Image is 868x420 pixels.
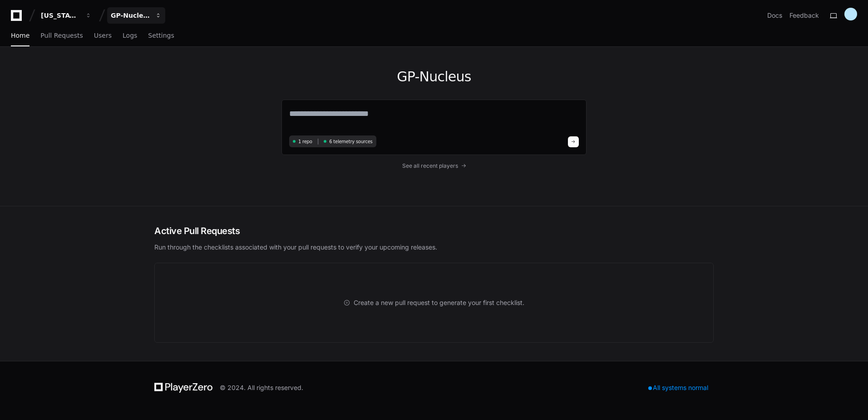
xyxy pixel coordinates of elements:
span: 1 repo [298,138,312,145]
span: Home [11,33,30,38]
a: See all recent players [281,162,587,170]
span: Pull Requests [40,33,83,38]
h1: GP-Nucleus [281,69,587,85]
a: Settings [148,25,174,46]
span: Settings [148,33,174,38]
div: [US_STATE] Pacific [41,11,80,20]
div: All systems normal [643,381,714,394]
a: Users [94,25,112,46]
span: Create a new pull request to generate your first checklist. [354,298,524,307]
div: GP-Nucleus [111,11,150,20]
span: Logs [123,33,137,38]
a: Pull Requests [40,25,83,46]
a: Home [11,25,30,46]
span: 6 telemetry sources [329,138,372,145]
a: Docs [767,11,782,20]
button: GP-Nucleus [107,7,165,24]
span: Users [94,33,112,38]
button: [US_STATE] Pacific [37,7,95,24]
p: Run through the checklists associated with your pull requests to verify your upcoming releases. [154,243,714,252]
a: Logs [123,25,137,46]
span: See all recent players [402,162,458,170]
button: Feedback [789,11,819,20]
h2: Active Pull Requests [154,225,714,237]
div: © 2024. All rights reserved. [220,383,303,392]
